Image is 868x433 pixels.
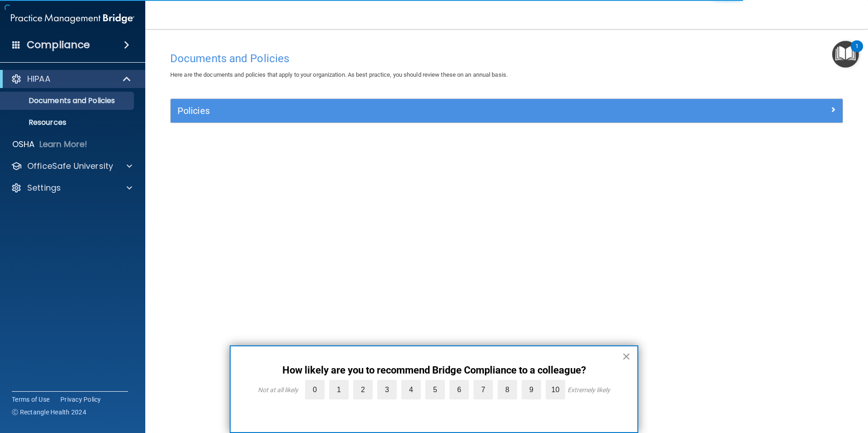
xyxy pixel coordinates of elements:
div: 1 [855,46,858,58]
label: 10 [546,380,565,399]
a: Privacy Policy [60,395,101,404]
label: 6 [449,380,469,399]
a: Terms of Use [12,395,49,404]
p: HIPAA [27,74,50,84]
h4: Compliance [27,39,90,51]
p: OfficeSafe University [27,161,113,172]
span: Ⓒ Rectangle Health 2024 [12,408,86,417]
button: Close [622,349,631,364]
h5: Policies [178,106,668,116]
div: Extremely likely [567,386,610,394]
label: 1 [329,380,349,399]
img: PMB logo [11,10,134,28]
label: 4 [401,380,421,399]
p: How likely are you to recommend Bridge Compliance to a colleague? [249,364,619,376]
p: OSHA [12,139,35,150]
div: Not at all likely [258,386,298,394]
iframe: Drift Widget Chat Controller [711,369,857,405]
label: 9 [522,380,541,399]
p: Resources [6,118,130,127]
p: Learn More! [39,139,88,150]
p: Settings [27,182,61,193]
h4: Documents and Policies [170,53,843,64]
button: Open Resource Center, 1 new notification [832,41,859,68]
label: 5 [425,380,445,399]
label: 0 [305,380,325,399]
label: 2 [353,380,373,399]
label: 8 [498,380,517,399]
span: Here are the documents and policies that apply to your organization. As best practice, you should... [170,71,508,78]
label: 3 [377,380,397,399]
p: Documents and Policies [6,96,130,105]
label: 7 [473,380,493,399]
